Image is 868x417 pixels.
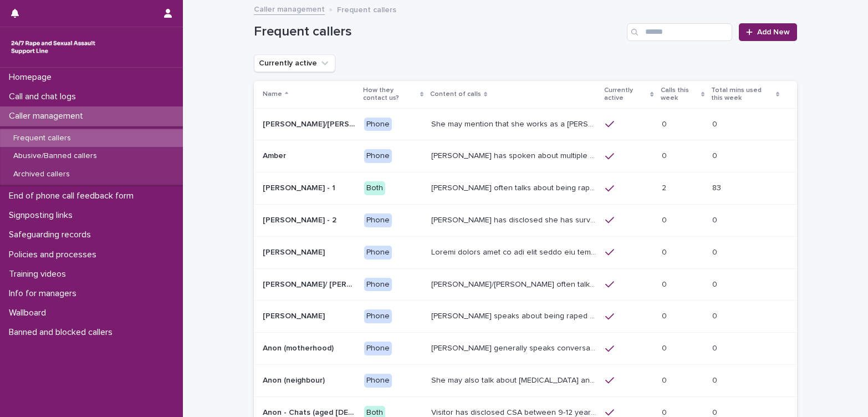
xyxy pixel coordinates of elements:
p: Banned and blocked callers [4,327,121,338]
p: 0 [662,118,669,129]
div: Phone [364,278,392,292]
p: [PERSON_NAME] - 1 [263,181,338,193]
div: Phone [364,342,392,355]
p: Calls this week [661,84,698,105]
tr: AmberAmber Phone[PERSON_NAME] has spoken about multiple experiences of [MEDICAL_DATA]. [PERSON_NA... [254,140,797,172]
button: Currently active [254,54,335,72]
tr: Anon (neighbour)Anon (neighbour) PhoneShe may also talk about [MEDICAL_DATA] and about currently ... [254,364,797,396]
p: Safeguarding records [4,230,100,240]
p: Call and chat logs [4,91,85,102]
p: 0 [662,278,669,289]
p: Content of calls [430,88,481,100]
p: Caller generally speaks conversationally about many different things in her life and rarely speak... [431,342,599,353]
p: [PERSON_NAME] - 2 [263,213,339,225]
tr: [PERSON_NAME] - 2[PERSON_NAME] - 2 Phone[PERSON_NAME] has disclosed she has survived two rapes, o... [254,204,797,236]
p: Homepage [4,72,60,83]
p: Amy often talks about being raped a night before or 2 weeks ago or a month ago. She also makes re... [431,181,599,193]
p: Frequent callers [4,134,80,143]
p: How they contact us? [363,84,417,105]
p: Wallboard [4,308,55,318]
p: 0 [662,149,669,161]
p: She may also talk about child sexual abuse and about currently being physically disabled. She has... [431,374,599,385]
h1: Frequent callers [254,24,622,40]
p: 83 [712,181,723,193]
tr: [PERSON_NAME]/ [PERSON_NAME][PERSON_NAME]/ [PERSON_NAME] Phone[PERSON_NAME]/[PERSON_NAME] often t... [254,268,797,301]
p: 0 [662,213,669,225]
p: End of phone call feedback form [4,191,142,201]
a: Add New [739,23,797,41]
img: rhQMoQhaT3yELyF149Cw [9,36,98,58]
tr: [PERSON_NAME][PERSON_NAME] Phone[PERSON_NAME] speaks about being raped and abused by the police a... [254,301,797,333]
p: 0 [712,149,719,161]
p: 0 [712,213,719,225]
p: Caller management [4,111,92,121]
div: Phone [364,118,392,131]
tr: [PERSON_NAME] - 1[PERSON_NAME] - 1 Both[PERSON_NAME] often talks about being raped a night before... [254,172,797,205]
p: Abusive/Banned callers [4,151,106,161]
p: 0 [662,246,669,257]
p: Anna/Emma often talks about being raped at gunpoint at the age of 13/14 by her ex-partner, aged 1... [431,278,599,289]
p: Name [263,88,282,100]
div: Phone [364,374,392,388]
p: [PERSON_NAME] [263,246,327,257]
input: Search [627,23,732,41]
p: Anon (motherhood) [263,342,336,353]
p: 0 [662,309,669,321]
p: 0 [712,246,719,257]
a: Caller management [254,2,325,15]
p: Amber [263,149,288,161]
tr: [PERSON_NAME][PERSON_NAME] PhoneLoremi dolors amet co adi elit seddo eiu tempor in u labor et dol... [254,236,797,268]
p: Policies and processes [4,250,105,260]
p: Abbie/Emily (Anon/'I don't know'/'I can't remember') [263,118,358,129]
p: Amy has disclosed she has survived two rapes, one in the UK and the other in Australia in 2013. S... [431,213,599,225]
p: 0 [662,374,669,385]
p: She may mention that she works as a Nanny, looking after two children. Abbie / Emily has let us k... [431,118,599,129]
span: Add New [757,28,790,36]
p: Andrew shared that he has been raped and beaten by a group of men in or near his home twice withi... [431,246,599,257]
div: Phone [364,309,392,323]
p: Archived callers [4,170,79,179]
p: Anon (neighbour) [263,374,327,385]
tr: [PERSON_NAME]/[PERSON_NAME] (Anon/'I don't know'/'I can't remember')[PERSON_NAME]/[PERSON_NAME] (... [254,108,797,140]
div: Both [364,181,385,195]
p: Currently active [604,84,647,105]
p: Info for managers [4,288,85,299]
p: Caller speaks about being raped and abused by the police and her ex-husband of 20 years. She has ... [431,309,599,321]
div: Phone [364,246,392,260]
p: [PERSON_NAME]/ [PERSON_NAME] [263,278,358,289]
p: 2 [662,181,668,193]
p: 0 [712,118,719,129]
div: Phone [364,149,392,163]
p: 0 [712,374,719,385]
p: 0 [712,278,719,289]
p: [PERSON_NAME] [263,309,327,321]
tr: Anon (motherhood)Anon (motherhood) Phone[PERSON_NAME] generally speaks conversationally about man... [254,333,797,365]
p: Total mins used this week [711,84,773,105]
p: Amber has spoken about multiple experiences of sexual abuse. Amber told us she is now 18 (as of 0... [431,149,599,161]
p: 0 [662,342,669,353]
p: 0 [712,309,719,321]
p: Frequent callers [337,3,396,15]
p: 0 [712,342,719,353]
div: Phone [364,213,392,227]
p: Signposting links [4,210,81,221]
p: Training videos [4,269,75,279]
